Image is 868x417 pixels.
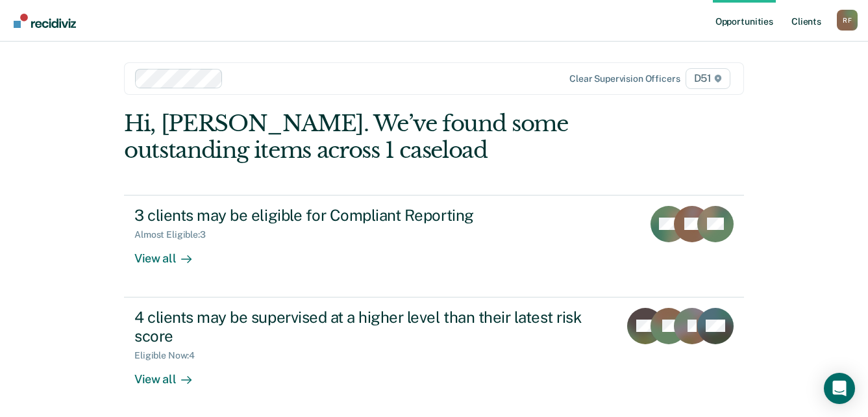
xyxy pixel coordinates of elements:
div: Clear supervision officers [569,73,680,84]
div: Hi, [PERSON_NAME]. We’ve found some outstanding items across 1 caseload [124,110,620,164]
div: Eligible Now : 4 [134,350,205,361]
div: 3 clients may be eligible for Compliant Reporting [134,206,590,225]
div: Almost Eligible : 3 [134,229,216,240]
img: Recidiviz [14,14,76,28]
div: Open Intercom Messenger [824,373,855,404]
div: 4 clients may be supervised at a higher level than their latest risk score [134,308,590,346]
span: D51 [686,68,730,89]
div: R F [837,10,858,31]
div: View all [134,240,207,266]
a: 3 clients may be eligible for Compliant ReportingAlmost Eligible:3View all [124,195,744,297]
button: Profile dropdown button [837,10,858,31]
div: View all [134,361,207,386]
